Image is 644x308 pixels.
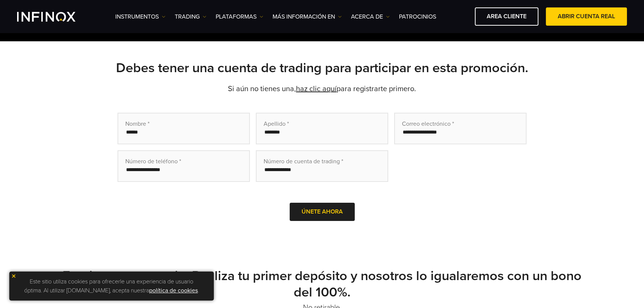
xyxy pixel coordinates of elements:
a: ACERCA DE [351,12,390,21]
p: Este sitio utiliza cookies para ofrecerle una experiencia de usuario óptima. Al utilizar [DOMAIN_... [13,275,210,297]
a: Más información en [273,12,342,21]
p: Si aún no tienes una, para registrarte primero. [62,84,582,94]
a: política de cookies [149,287,198,294]
a: INFINOX Logo [17,12,93,22]
button: Únete ahora [290,203,355,221]
strong: Debes tener una cuenta de trading para participar en esta promoción. [116,60,528,76]
strong: Empieza con ventaja. Realiza tu primer depósito y nosotros lo igualaremos con un bono del 100%. [62,268,582,300]
span: Únete ahora [302,208,343,215]
a: Patrocinios [399,12,436,21]
a: TRADING [175,12,206,21]
a: ABRIR CUENTA REAL [546,7,627,26]
img: yellow close icon [11,273,16,279]
a: AREA CLIENTE [475,7,538,26]
a: PLATAFORMAS [216,12,263,21]
a: Instrumentos [115,12,165,21]
a: haz clic aquí [296,84,337,93]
